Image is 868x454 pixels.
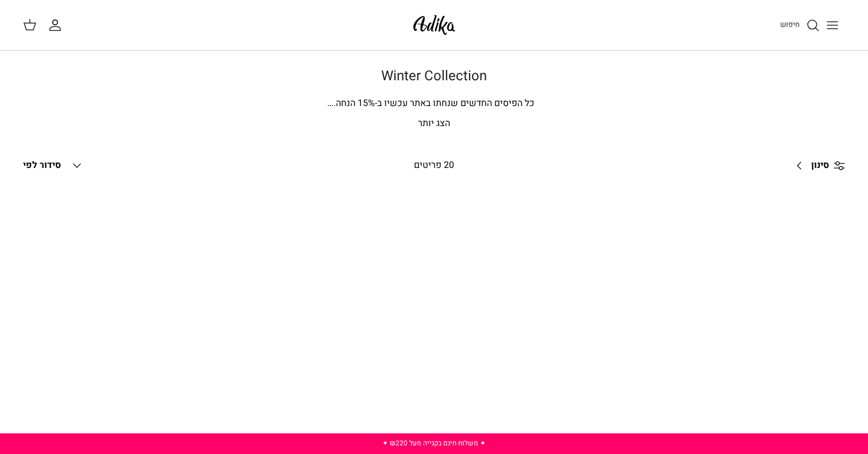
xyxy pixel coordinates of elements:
[780,18,820,32] a: חיפוש
[23,153,84,178] button: סידור לפי
[23,158,61,172] span: סידור לפי
[32,116,836,131] p: הצג יותר
[32,68,836,85] h1: Winter Collection
[358,96,368,110] span: 15
[788,152,845,179] a: סינון
[382,438,486,448] a: ✦ משלוח חינם בקנייה מעל ₪220 ✦
[410,11,459,38] img: Adika IL
[336,158,532,173] div: 20 פריטים
[375,96,534,110] span: כל הפיסים החדשים שנחתו באתר עכשיו ב-
[811,158,829,173] span: סינון
[820,13,845,38] button: Toggle menu
[780,19,800,30] span: חיפוש
[48,18,67,32] a: החשבון שלי
[327,96,375,110] span: % הנחה.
